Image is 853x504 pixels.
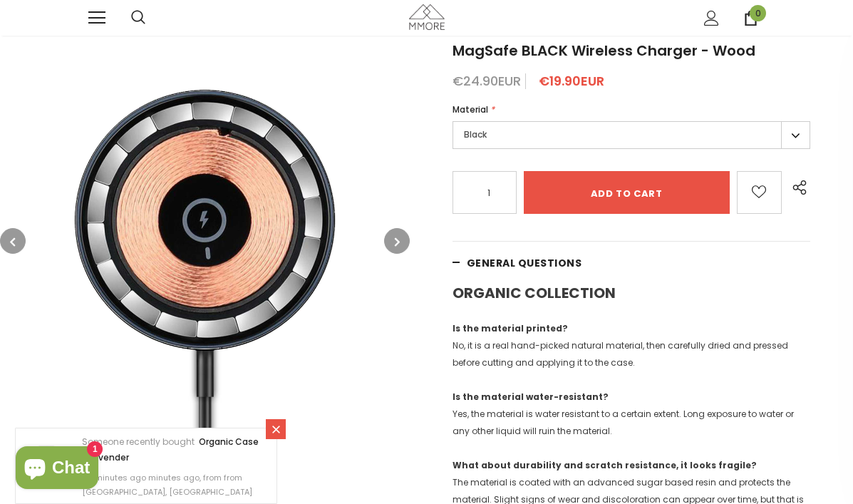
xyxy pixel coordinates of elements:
p: Yes, the material is water resistant to a certain extent. Long exposure to water or any other liq... [453,389,810,440]
img: MMORE Cases [409,4,445,29]
strong: ORGANIC COLLECTION [453,283,616,303]
span: Someone recently bought [82,436,195,448]
p: No, it is a real hand-picked natural material, then carefully dried and pressed before cutting an... [453,320,810,371]
label: Black [453,121,810,149]
input: Add to cart [524,171,730,214]
span: 0 [750,5,766,21]
strong: Is the material water-resistant? [453,391,609,403]
span: MagSafe BLACK Wireless Charger - Wood [453,41,755,61]
span: General Questions [467,256,582,270]
inbox-online-store-chat: Shopify online store chat [11,446,103,493]
span: Material [453,103,488,115]
span: €24.90EUR [453,72,521,90]
a: General Questions [453,242,810,284]
span: 30 minutes ago minutes ago, from from [GEOGRAPHIC_DATA], [GEOGRAPHIC_DATA] [82,472,252,498]
span: €19.90EUR [539,72,604,90]
strong: Is the material printed? [453,322,568,334]
a: 0 [743,11,758,26]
